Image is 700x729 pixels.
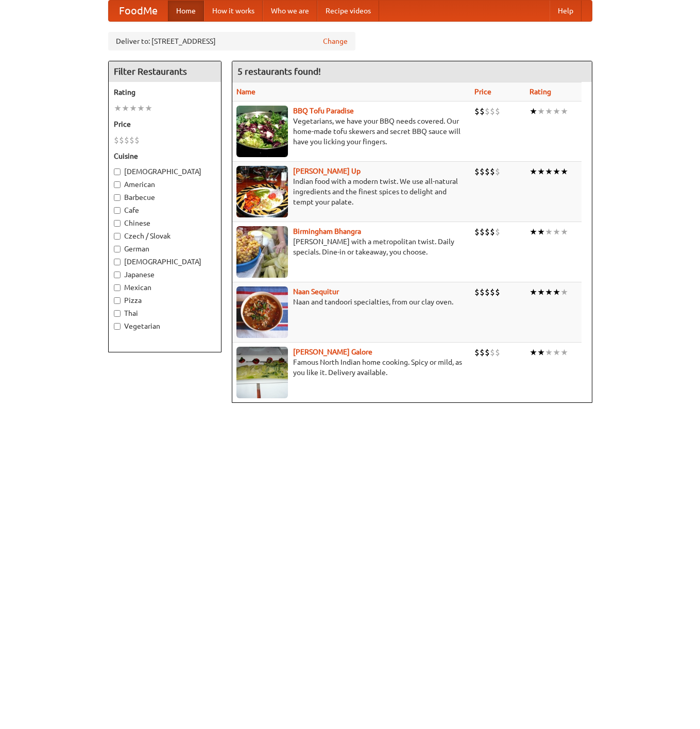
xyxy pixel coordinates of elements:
li: ★ [553,166,560,177]
li: ★ [560,347,568,358]
b: Birmingham Bhangra [293,227,361,235]
input: Barbecue [114,194,121,201]
li: ★ [537,106,545,117]
li: $ [480,347,485,358]
li: $ [480,106,485,117]
a: Name [236,88,255,96]
li: ★ [129,103,137,114]
h5: Price [114,119,216,129]
li: ★ [530,347,537,358]
li: ★ [530,286,537,298]
input: Chinese [114,220,121,227]
li: $ [474,286,480,298]
li: $ [490,286,495,298]
li: $ [474,166,480,177]
li: $ [474,347,480,358]
li: $ [495,286,500,298]
li: $ [485,226,490,238]
li: ★ [122,103,129,114]
label: Cafe [114,205,216,215]
a: Recipe videos [317,1,379,21]
label: American [114,179,216,190]
li: $ [485,166,490,177]
p: Famous North Indian home cooking. Spicy or mild, as you like it. Delivery available. [236,357,467,378]
img: curryup.jpg [236,166,288,217]
input: Vegetarian [114,323,121,330]
li: ★ [545,226,553,238]
h5: Rating [114,87,216,97]
label: Mexican [114,282,216,293]
label: Japanese [114,269,216,280]
a: Price [474,88,491,96]
li: $ [124,134,129,146]
li: ★ [537,166,545,177]
li: ★ [530,106,537,117]
div: Deliver to: [STREET_ADDRESS] [108,32,355,50]
input: German [114,246,121,252]
li: $ [490,106,495,117]
li: $ [495,226,500,238]
li: ★ [137,103,145,114]
li: ★ [545,286,553,298]
li: $ [114,134,119,146]
li: $ [490,166,495,177]
a: How it works [204,1,263,21]
li: $ [495,106,500,117]
a: Who we are [263,1,317,21]
li: ★ [560,226,568,238]
p: Naan and tandoori specialties, from our clay oven. [236,297,467,307]
li: ★ [545,106,553,117]
input: American [114,181,121,188]
label: Czech / Slovak [114,231,216,241]
label: [DEMOGRAPHIC_DATA] [114,166,216,177]
li: ★ [553,106,560,117]
a: Home [168,1,204,21]
input: Cafe [114,207,121,214]
input: [DEMOGRAPHIC_DATA] [114,168,121,175]
li: ★ [553,286,560,298]
li: ★ [537,286,545,298]
li: $ [134,134,140,146]
li: ★ [553,347,560,358]
li: ★ [560,106,568,117]
label: German [114,244,216,254]
li: $ [474,226,480,238]
img: naansequitur.jpg [236,286,288,338]
a: Help [550,1,582,21]
li: ★ [545,347,553,358]
a: [PERSON_NAME] Galore [293,348,372,356]
a: FoodMe [109,1,168,21]
h4: Filter Restaurants [109,61,221,82]
input: Pizza [114,297,121,304]
a: BBQ Tofu Paradise [293,107,354,115]
label: Barbecue [114,192,216,202]
b: Naan Sequitur [293,287,339,296]
label: Pizza [114,295,216,306]
li: $ [495,347,500,358]
li: $ [485,106,490,117]
li: $ [485,347,490,358]
li: $ [474,106,480,117]
li: $ [480,226,485,238]
li: $ [490,347,495,358]
h5: Cuisine [114,151,216,161]
img: bhangra.jpg [236,226,288,278]
li: ★ [560,166,568,177]
li: ★ [114,103,122,114]
li: ★ [553,226,560,238]
li: ★ [530,226,537,238]
a: [PERSON_NAME] Up [293,167,361,175]
label: Vegetarian [114,321,216,331]
input: [DEMOGRAPHIC_DATA] [114,259,121,265]
li: $ [480,166,485,177]
img: currygalore.jpg [236,347,288,398]
p: [PERSON_NAME] with a metropolitan twist. Daily specials. Dine-in or takeaway, you choose. [236,236,467,257]
a: Change [323,36,348,46]
li: $ [129,134,134,146]
li: $ [495,166,500,177]
li: ★ [560,286,568,298]
li: $ [119,134,124,146]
